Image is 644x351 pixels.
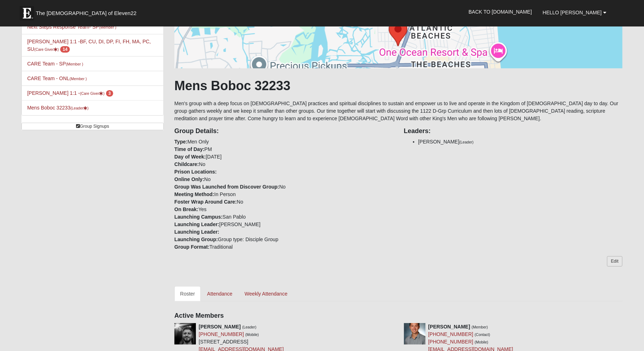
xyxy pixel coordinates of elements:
strong: Launching Leader: [174,229,219,235]
a: [PERSON_NAME] 1:1 -BF, CU, DI, DP, FI, FH, MA, PC, SU(Care Giver) 14 [27,39,151,52]
strong: Launching Group: [174,237,218,242]
a: Group Signups [21,123,164,130]
strong: Day of Week: [174,154,206,160]
h1: Mens Boboc 32233 [174,78,623,93]
strong: Launching Campus: [174,214,223,220]
span: The [DEMOGRAPHIC_DATA] of Eleven22 [36,10,136,17]
a: Next Steps Response Team- SP(Member ) [27,24,116,30]
a: CARE Team - SP(Member ) [27,61,83,67]
strong: Foster Wrap Around Care: [174,199,237,205]
strong: Time of Day: [174,146,205,152]
h4: Group Details: [174,127,393,135]
span: number of pending members [60,46,70,53]
div: Men Only PM [DATE] No No No In Person No Yes San Pablo [PERSON_NAME] Group type: Disciple Group T... [169,122,399,251]
strong: [PERSON_NAME] [428,324,470,330]
strong: Type: [174,139,187,145]
strong: Group Was Launched from Discover Group: [174,184,279,190]
a: [PERSON_NAME] 1:1 -(Care Giver) 3 [27,90,113,96]
small: (Member ) [69,77,87,81]
small: (Member ) [99,25,116,29]
small: (Leader) [242,325,256,329]
a: Weekly Attendance [239,286,293,301]
strong: Childcare: [174,161,199,167]
li: [PERSON_NAME] [418,138,623,146]
strong: [PERSON_NAME] [199,324,241,330]
strong: Group Format: [174,244,210,250]
a: Hello [PERSON_NAME] [537,4,612,21]
a: [PHONE_NUMBER] [428,331,474,337]
h4: Leaders: [404,127,623,135]
a: Mens Boboc 32233(Leader) [27,105,88,111]
small: (Member) [472,325,488,329]
small: (Care Giver ) [34,47,59,52]
a: Back to [DOMAIN_NAME] [463,3,537,21]
h4: Active Members [174,312,623,320]
small: (Care Giver ) [80,91,105,96]
strong: Prison Locations: [174,169,217,175]
strong: Launching Leader: [174,221,219,227]
span: Hello [PERSON_NAME] [543,10,602,15]
img: Eleven22 logo [20,6,34,20]
small: (Leader) [460,140,474,144]
strong: Meeting Method: [174,191,214,197]
small: (Contact) [475,332,490,337]
strong: On Break: [174,206,198,212]
small: (Mobile) [245,332,259,337]
small: (Leader ) [71,106,89,110]
a: Edit [607,256,623,267]
a: Roster [174,286,201,301]
a: CARE Team - ONL(Member ) [27,75,87,81]
a: [PHONE_NUMBER] [199,331,244,337]
span: number of pending members [106,90,114,97]
a: The [DEMOGRAPHIC_DATA] of Eleven22 [16,3,159,20]
small: (Member ) [66,62,83,66]
a: Attendance [201,286,238,301]
strong: Online Only: [174,176,204,182]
